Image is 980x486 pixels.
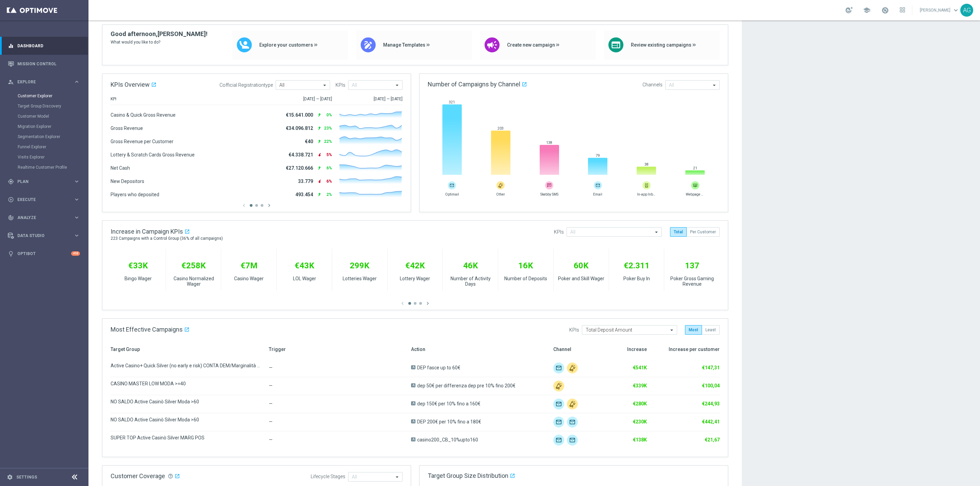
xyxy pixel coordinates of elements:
[7,474,13,480] i: settings
[8,79,14,85] i: person_search
[8,37,80,55] div: Dashboard
[73,214,80,221] i: keyboard_arrow_right
[17,216,73,220] span: Analyze
[863,6,870,14] span: school
[18,111,88,121] div: Customer Model
[7,251,80,256] button: lightbulb Optibot +10
[7,43,80,49] button: equalizer Dashboard
[18,165,71,170] a: Realtime Customer Profile
[18,144,71,150] a: Funnel Explorer
[18,152,88,162] div: Visits Explorer
[18,134,71,139] a: Segmentation Explorer
[7,233,80,238] button: Data Studio keyboard_arrow_right
[73,232,80,239] i: keyboard_arrow_right
[8,197,73,203] div: Execute
[7,61,80,67] button: Mission Control
[7,215,80,220] button: track_changes Analyze keyboard_arrow_right
[18,91,88,101] div: Customer Explorer
[17,80,73,84] span: Explore
[17,198,73,202] span: Execute
[18,93,71,99] a: Customer Explorer
[7,197,80,202] button: play_circle_outline Execute keyboard_arrow_right
[18,101,88,111] div: Target Group Discovery
[18,162,88,172] div: Realtime Customer Profile
[8,215,73,221] div: Analyze
[8,43,14,49] i: equalizer
[17,180,73,184] span: Plan
[8,197,14,203] i: play_circle_outline
[73,196,80,203] i: keyboard_arrow_right
[18,103,71,109] a: Target Group Discovery
[17,234,73,238] span: Data Studio
[8,55,80,73] div: Mission Control
[18,132,88,142] div: Segmentation Explorer
[7,179,80,184] button: gps_fixed Plan keyboard_arrow_right
[18,114,71,119] a: Customer Model
[18,142,88,152] div: Funnel Explorer
[71,251,80,256] div: +10
[919,5,960,15] a: [PERSON_NAME]keyboard_arrow_down
[16,475,37,479] a: Settings
[8,251,14,257] i: lightbulb
[8,179,73,185] div: Plan
[18,121,88,132] div: Migration Explorer
[17,245,71,263] a: Optibot
[8,233,73,239] div: Data Studio
[8,215,14,221] i: track_changes
[73,79,80,85] i: keyboard_arrow_right
[952,6,960,14] span: keyboard_arrow_down
[8,79,73,85] div: Explore
[73,178,80,185] i: keyboard_arrow_right
[18,154,71,160] a: Visits Explorer
[8,245,80,263] div: Optibot
[960,4,973,17] div: AG
[7,79,80,85] button: person_search Explore keyboard_arrow_right
[17,55,80,73] a: Mission Control
[8,179,14,185] i: gps_fixed
[17,37,80,55] a: Dashboard
[18,124,71,129] a: Migration Explorer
